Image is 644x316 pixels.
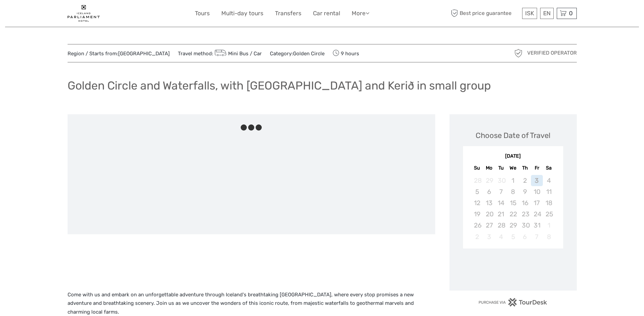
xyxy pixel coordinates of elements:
div: Not available Sunday, October 19th, 2025 [471,209,483,220]
a: Tours [195,8,210,18]
div: Not available Monday, October 27th, 2025 [483,220,495,231]
div: Not available Saturday, November 8th, 2025 [543,231,555,242]
div: Not available Wednesday, October 1st, 2025 [507,175,519,186]
div: month 2025-10 [465,175,561,242]
div: Not available Sunday, October 5th, 2025 [471,186,483,197]
img: 1848-c15d606b-bed4-4dbc-ad79-bfc14b96aa50_logo_small.jpg [68,5,100,22]
div: Not available Tuesday, October 21st, 2025 [495,209,507,220]
div: Not available Tuesday, September 30th, 2025 [495,175,507,186]
div: Not available Monday, November 3rd, 2025 [483,231,495,242]
span: Best price guarantee [449,8,520,19]
span: Region / Starts from: [68,50,170,57]
div: Not available Friday, November 7th, 2025 [531,231,543,242]
a: [GEOGRAPHIC_DATA] [118,51,170,57]
div: Tu [495,163,507,173]
a: Car rental [313,8,340,18]
div: Not available Wednesday, October 8th, 2025 [507,186,519,197]
div: Not available Tuesday, October 7th, 2025 [495,186,507,197]
div: Not available Thursday, October 30th, 2025 [519,220,531,231]
div: Not available Wednesday, November 5th, 2025 [507,231,519,242]
div: Not available Thursday, November 6th, 2025 [519,231,531,242]
div: Not available Friday, October 31st, 2025 [531,220,543,231]
div: Not available Saturday, October 11th, 2025 [543,186,555,197]
div: Not available Monday, October 6th, 2025 [483,186,495,197]
div: Sa [543,163,555,173]
h1: Golden Circle and Waterfalls, with [GEOGRAPHIC_DATA] and Kerið in small group [68,79,491,93]
span: ISK [525,10,534,17]
div: Not available Tuesday, October 14th, 2025 [495,197,507,209]
div: Not available Friday, October 17th, 2025 [531,197,543,209]
div: Th [519,163,531,173]
div: Not available Sunday, October 12th, 2025 [471,197,483,209]
a: Mini Bus / Car [213,51,262,57]
div: [DATE] [463,153,563,160]
div: Not available Thursday, October 2nd, 2025 [519,175,531,186]
span: Verified Operator [527,50,577,57]
span: 0 [568,10,574,17]
span: Travel method: [178,48,262,58]
span: 9 hours [333,48,359,58]
div: Not available Saturday, November 1st, 2025 [543,220,555,231]
div: Choose Date of Travel [476,130,550,141]
div: Not available Monday, October 13th, 2025 [483,197,495,209]
div: Not available Saturday, October 25th, 2025 [543,209,555,220]
div: Loading... [511,266,515,271]
div: Not available Saturday, October 18th, 2025 [543,197,555,209]
div: Mo [483,163,495,173]
div: Not available Friday, October 10th, 2025 [531,186,543,197]
div: Not available Wednesday, October 29th, 2025 [507,220,519,231]
div: Not available Monday, October 20th, 2025 [483,209,495,220]
div: Not available Sunday, October 26th, 2025 [471,220,483,231]
img: verified_operator_grey_128.png [513,48,524,59]
div: Not available Thursday, October 23rd, 2025 [519,209,531,220]
div: Not available Thursday, October 9th, 2025 [519,186,531,197]
div: EN [540,8,554,19]
div: Not available Thursday, October 16th, 2025 [519,197,531,209]
a: Golden Circle [293,51,325,57]
div: We [507,163,519,173]
div: Not available Friday, October 3rd, 2025 [531,175,543,186]
div: Not available Sunday, November 2nd, 2025 [471,231,483,242]
span: Category: [270,50,325,57]
a: More [352,8,369,18]
div: Not available Tuesday, November 4th, 2025 [495,231,507,242]
div: Fr [531,163,543,173]
a: Transfers [275,8,301,18]
div: Not available Sunday, September 28th, 2025 [471,175,483,186]
div: Not available Wednesday, October 22nd, 2025 [507,209,519,220]
div: Not available Saturday, October 4th, 2025 [543,175,555,186]
a: Multi-day tours [221,8,263,18]
div: Not available Wednesday, October 15th, 2025 [507,197,519,209]
div: Not available Monday, September 29th, 2025 [483,175,495,186]
div: Su [471,163,483,173]
img: PurchaseViaTourDesk.png [478,298,547,307]
div: Not available Tuesday, October 28th, 2025 [495,220,507,231]
div: Not available Friday, October 24th, 2025 [531,209,543,220]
